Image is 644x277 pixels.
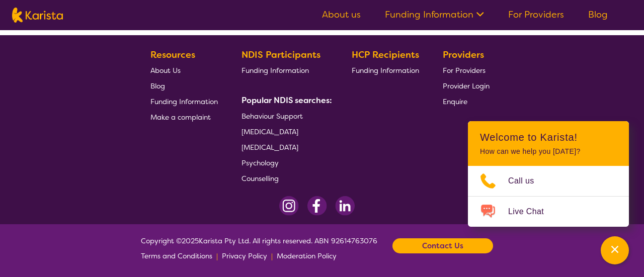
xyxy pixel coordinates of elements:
span: Terms and Conditions [141,251,212,260]
span: About Us [150,66,181,75]
span: Provider Login [443,81,490,90]
a: Behaviour Support [242,108,328,124]
a: Blog [588,9,608,21]
a: Moderation Policy [277,248,337,263]
span: Funding Information [352,66,419,75]
a: Terms and Conditions [141,248,212,263]
a: Funding Information [150,94,218,109]
span: Copyright © 2025 Karista Pty Ltd. All rights reserved. ABN 92614763076 [141,233,377,263]
img: LinkedIn [335,196,355,216]
span: Moderation Policy [277,251,337,260]
b: Resources [150,49,195,61]
span: Behaviour Support [242,112,303,121]
span: Blog [150,81,165,90]
a: For Providers [508,9,564,21]
span: Make a complaint [150,113,211,122]
a: For Providers [443,62,490,78]
a: Provider Login [443,78,490,94]
b: HCP Recipients [352,49,419,61]
div: Channel Menu [468,121,629,227]
b: Providers [443,49,484,61]
span: Call us [508,173,546,189]
img: Facebook [307,196,327,216]
span: [MEDICAL_DATA] [242,127,298,136]
a: Blog [150,78,218,94]
span: Funding Information [150,97,218,106]
img: Instagram [279,196,299,216]
span: [MEDICAL_DATA] [242,143,298,152]
a: Enquire [443,94,490,109]
a: About Us [150,62,218,78]
a: Funding Information [242,62,328,78]
a: Privacy Policy [222,248,267,263]
span: Live Chat [508,204,556,219]
a: About us [322,9,361,21]
a: Funding Information [352,62,419,78]
h2: Welcome to Karista! [480,131,617,143]
span: Counselling [242,174,279,183]
span: Psychology [242,158,279,167]
a: [MEDICAL_DATA] [242,124,328,139]
a: Counselling [242,170,328,186]
p: How can we help you [DATE]? [480,147,617,156]
span: For Providers [443,66,486,75]
span: Enquire [443,97,467,106]
span: Privacy Policy [222,251,267,260]
a: [MEDICAL_DATA] [242,139,328,155]
ul: Choose channel [468,166,629,227]
p: | [271,248,273,263]
button: Channel Menu [601,236,629,264]
a: Make a complaint [150,109,218,125]
a: Funding Information [385,9,484,21]
img: Karista logo [12,8,63,23]
a: Psychology [242,155,328,170]
span: Funding Information [242,66,309,75]
b: Popular NDIS searches: [242,95,332,106]
b: Contact Us [422,238,463,253]
p: | [216,248,218,263]
b: NDIS Participants [242,49,320,61]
